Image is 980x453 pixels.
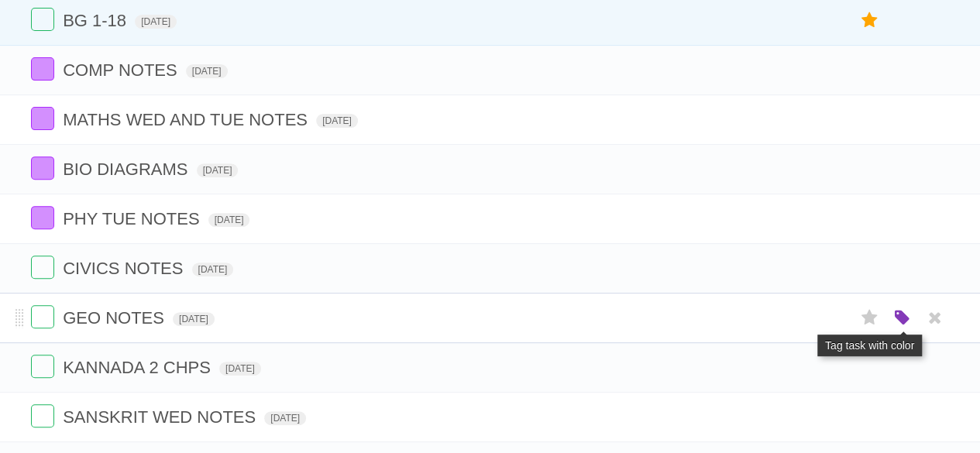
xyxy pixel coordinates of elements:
label: Star task [854,305,884,331]
span: COMP NOTES [63,60,181,80]
label: Done [31,256,54,279]
span: [DATE] [135,15,177,29]
span: MATHS WED AND TUE NOTES [63,110,311,129]
label: Done [31,57,54,81]
span: BG 1-18 [63,11,130,30]
span: [DATE] [197,163,239,177]
label: Done [31,107,54,130]
span: GEO NOTES [63,308,168,328]
label: Done [31,8,54,31]
span: [DATE] [173,312,215,326]
span: [DATE] [316,114,358,128]
span: [DATE] [264,411,306,425]
span: BIO DIAGRAMS [63,160,191,179]
label: Done [31,404,54,427]
span: [DATE] [219,362,261,376]
label: Done [31,156,54,180]
span: KANNADA 2 CHPS [63,358,215,377]
span: [DATE] [192,263,234,276]
span: [DATE] [208,213,250,227]
span: CIVICS NOTES [63,259,187,278]
span: PHY TUE NOTES [63,209,203,228]
label: Star task [854,8,884,33]
label: Done [31,305,54,328]
label: Done [31,355,54,378]
span: [DATE] [186,64,228,78]
label: Done [31,206,54,229]
span: SANSKRIT WED NOTES [63,407,260,427]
